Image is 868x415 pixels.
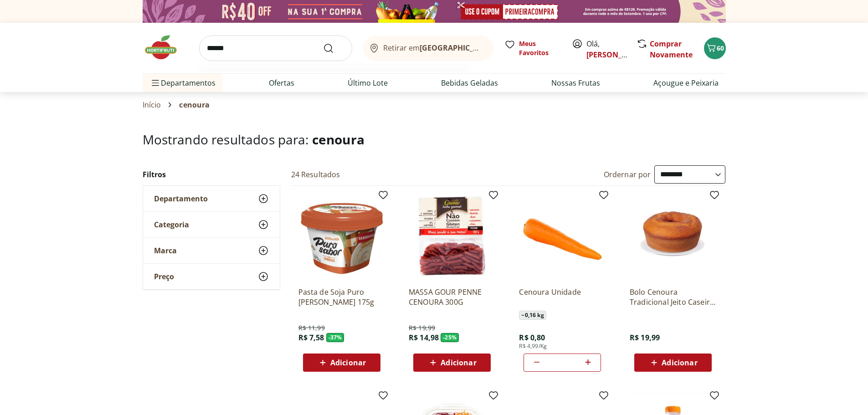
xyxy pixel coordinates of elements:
a: Meus Favoritos [504,39,561,57]
button: Submit Search [323,43,345,54]
span: Marca [154,246,177,255]
a: Pasta de Soja Puro [PERSON_NAME] 175g [298,287,385,307]
span: Preço [154,272,174,281]
a: Início [143,101,161,109]
a: MASSA GOUR PENNE CENOURA 300G [409,287,495,307]
span: R$ 0,80 [519,333,545,343]
button: Carrinho [704,37,726,59]
span: - 25 % [441,333,459,342]
span: R$ 14,98 [409,333,439,343]
span: ~ 0,16 kg [519,311,546,320]
a: Último Lote [348,77,388,88]
span: Adicionar [662,359,697,366]
input: search [199,36,352,61]
span: Meus Favoritos [519,39,561,57]
img: Bolo Cenoura Tradicional Jeito Caseiro 400g [630,193,716,280]
button: Adicionar [303,354,380,372]
span: Categoria [154,220,189,229]
h1: Mostrando resultados para: [143,132,726,147]
b: [GEOGRAPHIC_DATA]/[GEOGRAPHIC_DATA] [420,43,573,53]
img: Cenoura Unidade [519,193,606,280]
span: R$ 4,99/Kg [519,343,547,350]
span: Adicionar [441,359,476,366]
h2: 24 Resultados [291,169,340,179]
button: Preço [143,264,280,289]
a: Cenoura Unidade [519,287,606,307]
a: Bolo Cenoura Tradicional Jeito Caseiro 400g [630,287,716,307]
h2: Filtros [143,165,280,184]
img: MASSA GOUR PENNE CENOURA 300G [409,193,495,280]
span: R$ 19,99 [630,333,660,343]
button: Categoria [143,212,280,237]
span: Olá, [586,38,627,60]
span: cenoura [312,131,365,148]
button: Departamento [143,186,280,211]
a: Nossas Frutas [551,77,600,88]
span: R$ 7,58 [298,333,324,343]
label: Ordernar por [604,169,651,179]
button: Marca [143,238,280,263]
span: Retirar em [383,44,484,52]
a: Comprar Novamente [650,39,693,60]
span: Adicionar [330,359,366,366]
button: Adicionar [634,354,712,372]
span: Departamentos [150,72,216,94]
span: R$ 19,99 [409,323,435,333]
button: Menu [150,72,161,94]
a: Açougue e Peixaria [653,77,719,88]
span: - 37 % [326,333,344,342]
button: Retirar em[GEOGRAPHIC_DATA]/[GEOGRAPHIC_DATA] [363,36,493,61]
a: Bebidas Geladas [441,77,498,88]
span: cenoura [179,101,210,109]
span: R$ 11,99 [298,323,325,333]
button: Adicionar [413,354,491,372]
a: Ofertas [269,77,294,88]
span: Departamento [154,194,208,203]
img: Pasta de Soja Puro Sabor Cenoura 175g [298,193,385,280]
a: [PERSON_NAME] [586,50,646,60]
span: 60 [717,44,724,52]
img: Hortifruti [143,34,188,61]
